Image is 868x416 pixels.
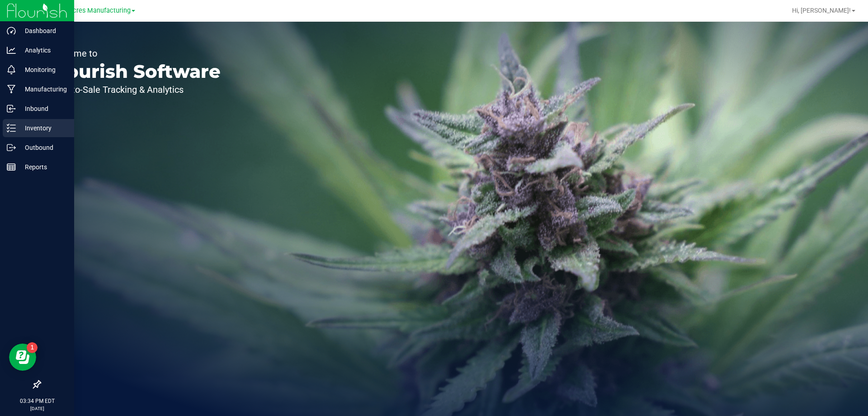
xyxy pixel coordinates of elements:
[49,62,221,81] p: Flourish Software
[7,124,16,133] inline-svg: Inventory
[16,123,70,134] p: Inventory
[16,84,70,95] p: Manufacturing
[4,405,70,412] p: [DATE]
[7,65,16,74] inline-svg: Monitoring
[4,397,70,405] p: 03:34 PM EDT
[7,104,16,113] inline-svg: Inbound
[49,49,221,58] p: Welcome to
[7,143,16,152] inline-svg: Outbound
[792,7,851,14] span: Hi, [PERSON_NAME]!
[7,26,16,35] inline-svg: Dashboard
[16,142,70,153] p: Outbound
[16,103,70,114] p: Inbound
[27,342,38,353] iframe: Resource center unread badge
[7,163,16,172] inline-svg: Reports
[49,7,131,14] span: Green Acres Manufacturing
[16,25,70,36] p: Dashboard
[7,85,16,94] inline-svg: Manufacturing
[7,46,16,55] inline-svg: Analytics
[9,344,36,371] iframe: Resource center
[16,162,70,172] p: Reports
[49,85,221,94] p: Seed-to-Sale Tracking & Analytics
[16,64,70,75] p: Monitoring
[16,45,70,56] p: Analytics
